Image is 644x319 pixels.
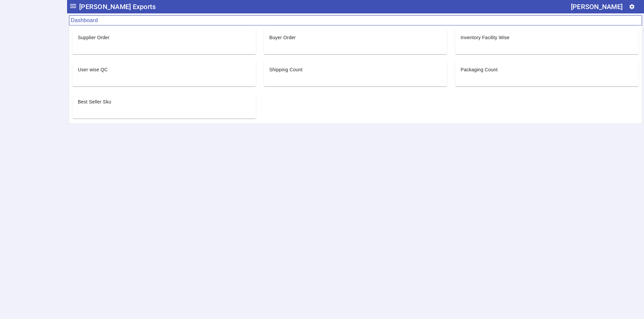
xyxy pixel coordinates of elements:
mat-card-header: User wise QC [72,61,256,73]
mat-card-header: Best Seller Sku [72,93,256,105]
mat-card-header: Shipping Count [264,61,447,73]
mat-card-header: Supplier Order [72,29,256,41]
mat-card-header: Dashboard [69,15,642,25]
mat-card-header: Packaging Count [455,61,639,73]
mat-card-header: Buyer Order [264,29,447,41]
mat-icon: settings [629,4,635,10]
mat-card-header: Inventory Facility Wise [455,29,639,41]
div: [PERSON_NAME] [571,1,623,12]
mat-icon: menu [69,2,77,10]
span: [PERSON_NAME] Exports [79,1,156,12]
